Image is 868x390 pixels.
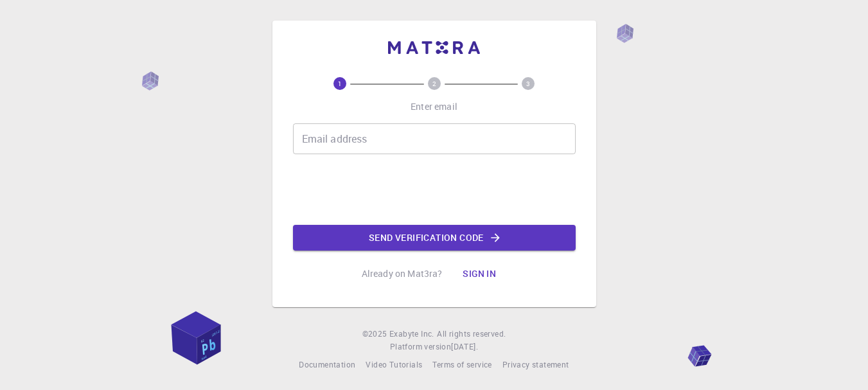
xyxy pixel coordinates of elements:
[452,261,506,287] button: Sign in
[526,79,530,88] text: 3
[389,328,434,339] span: Exabyte Inc.
[366,359,422,369] span: Video Tutorials
[293,225,576,251] button: Send verification code
[337,164,532,215] iframe: reCAPTCHA
[432,79,436,88] text: 2
[451,341,478,351] span: [DATE] .
[390,341,451,353] span: Platform version
[299,359,355,369] span: Documentation
[432,359,492,371] a: Terms of service
[362,328,389,341] span: © 2025
[432,359,492,369] span: Terms of service
[502,359,569,369] span: Privacy statement
[362,267,443,280] p: Already on Mat3ra?
[299,359,355,371] a: Documentation
[451,341,478,353] a: [DATE].
[411,100,457,113] p: Enter email
[389,328,434,341] a: Exabyte Inc.
[366,359,422,371] a: Video Tutorials
[502,359,569,371] a: Privacy statement
[437,328,506,341] span: All rights reserved.
[338,79,342,88] text: 1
